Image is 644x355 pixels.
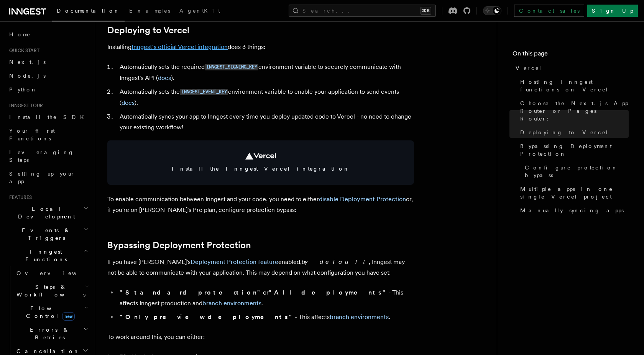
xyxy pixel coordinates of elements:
[179,8,220,14] span: AgentKit
[587,5,638,17] a: Sign Up
[6,124,90,145] a: Your first Functions
[13,323,90,344] button: Errors & Retries
[6,167,90,188] a: Setting up your app
[514,5,584,17] a: Contact sales
[517,125,629,139] a: Deploying to Vercel
[6,110,90,124] a: Install the SDK
[520,78,629,93] span: Hosting Inngest functions on Vercel
[9,149,74,163] span: Leveraging Steps
[202,300,261,307] a: branch environments
[117,312,414,322] li: - This affects .
[107,257,414,278] p: If you have [PERSON_NAME]'s enabled, , Inngest may not be able to communicate with your applicati...
[522,161,629,182] a: Configure protection bypass
[6,103,43,109] span: Inngest tour
[107,194,414,215] p: To enable communication between Inngest and your code, you need to either or, if you're on [PERSO...
[517,182,629,204] a: Multiple apps in one single Vercel project
[517,139,629,161] a: Bypassing Deployment Protection
[6,28,90,41] a: Home
[13,347,80,355] span: Cancellation
[52,2,125,21] a: Documentation
[107,42,414,52] p: Installing does 3 things:
[6,194,32,200] span: Features
[517,96,629,125] a: Choose the Next.js App Router or Pages Router:
[13,266,90,280] a: Overview
[330,313,389,321] a: branch environments
[191,258,278,265] a: Deployment Protection feature
[9,59,46,65] span: Next.js
[513,61,629,75] a: Vercel
[6,145,90,167] a: Leveraging Steps
[57,8,120,14] span: Documentation
[6,69,90,83] a: Node.js
[13,280,90,301] button: Steps & Workflows
[6,47,39,54] span: Quick start
[6,205,84,220] span: Local Development
[205,64,258,70] code: INNGEST_SIGNING_KEY
[289,5,436,17] button: Search...⌘K
[517,204,629,217] a: Manually syncing apps
[117,62,414,83] li: Automatically sets the required environment variable to securely communicate with Inngest's API ( ).
[13,301,90,323] button: Flow Controlnew
[120,289,263,296] strong: "Standard protection"
[107,332,414,342] p: To work around this, you can either:
[107,240,251,251] a: Bypassing Deployment Protection
[205,63,258,70] a: INNGEST_SIGNING_KEY
[131,43,228,50] a: Inngest's official Vercel integration
[483,6,501,15] button: Toggle dark mode
[16,270,95,276] span: Overview
[180,88,228,95] a: INNGEST_EVENT_KEY
[517,75,629,96] a: Hosting Inngest functions on Vercel
[9,31,31,38] span: Home
[117,86,414,108] li: Automatically sets the environment variable to enable your application to send events ( ).
[302,258,369,265] em: by default
[175,2,225,21] a: AgentKit
[6,55,90,69] a: Next.js
[421,7,431,15] kbd: ⌘K
[158,74,171,81] a: docs
[6,83,90,96] a: Python
[6,223,90,245] button: Events & Triggers
[9,128,55,142] span: Your first Functions
[9,114,89,120] span: Install the SDK
[269,289,388,296] strong: "All deployments"
[513,49,629,61] h4: On this page
[319,195,406,203] a: disable Deployment Protection
[6,245,90,266] button: Inngest Functions
[520,185,629,200] span: Multiple apps in one single Vercel project
[62,312,75,321] span: new
[13,283,85,298] span: Steps & Workflows
[520,207,624,214] span: Manually syncing apps
[6,226,84,242] span: Events & Triggers
[125,2,175,21] a: Examples
[122,99,135,106] a: docs
[107,25,189,36] a: Deploying to Vercel
[9,171,75,184] span: Setting up your app
[117,111,414,133] li: Automatically syncs your app to Inngest every time you deploy updated code to Vercel - no need to...
[516,64,542,72] span: Vercel
[117,287,414,309] li: or - This affects Inngest production and .
[180,89,228,95] code: INNGEST_EVENT_KEY
[6,202,90,223] button: Local Development
[520,99,629,122] span: Choose the Next.js App Router or Pages Router:
[9,86,37,93] span: Python
[129,8,170,14] span: Examples
[120,313,295,321] strong: "Only preview deployments"
[117,165,405,173] span: Install the Inngest Vercel integration
[520,129,609,136] span: Deploying to Vercel
[107,140,414,185] a: Install the Inngest Vercel integration
[13,326,83,341] span: Errors & Retries
[13,305,84,320] span: Flow Control
[525,164,629,179] span: Configure protection bypass
[520,142,629,158] span: Bypassing Deployment Protection
[9,73,46,79] span: Node.js
[6,248,83,263] span: Inngest Functions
